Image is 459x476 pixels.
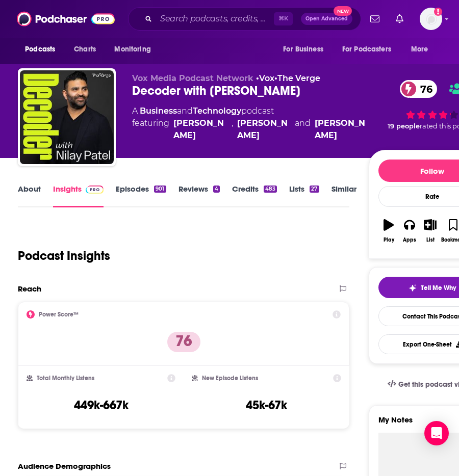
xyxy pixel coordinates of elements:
span: • [274,73,320,83]
h2: Reach [18,284,41,294]
span: featuring [132,117,368,142]
span: Open Advanced [305,16,348,21]
img: User Profile [420,8,442,30]
a: InsightsPodchaser Pro [53,184,104,207]
h2: Audience Demographics [18,461,111,471]
span: Logged in as rowan.sullivan [420,8,442,30]
span: • [256,73,274,83]
button: Show profile menu [420,8,442,30]
span: New [334,6,352,16]
div: Apps [403,237,416,243]
a: Episodes901 [116,184,166,207]
a: Technology [193,106,241,116]
h2: Power Score™ [39,311,79,318]
button: Apps [399,213,420,249]
a: Show notifications dropdown [366,10,384,28]
button: open menu [276,40,336,59]
div: 27 [310,186,319,193]
span: Charts [74,42,96,57]
a: About [18,184,41,207]
span: For Podcasters [342,42,391,57]
span: Vox Media Podcast Network [132,73,253,83]
h2: New Episode Listens [202,375,258,382]
span: More [411,42,428,57]
span: ⌘ K [274,12,293,25]
span: Podcasts [25,42,55,57]
span: Tell Me Why [421,284,456,292]
p: 76 [167,332,200,352]
div: 901 [154,186,166,193]
button: List [420,213,441,249]
button: Play [378,213,399,249]
div: Open Intercom Messenger [424,421,449,445]
span: For Business [283,42,323,57]
div: 4 [213,186,220,193]
a: Business [140,106,177,116]
button: open menu [18,40,68,59]
a: Kara Swisher [237,117,291,142]
span: 76 [410,80,438,98]
a: Jon Fortt [315,117,368,142]
button: open menu [336,40,406,59]
img: Decoder with Nilay Patel [20,70,114,164]
h2: Total Monthly Listens [37,375,94,382]
div: 483 [264,186,277,193]
a: Show notifications dropdown [392,10,407,28]
input: Search podcasts, credits, & more... [156,11,274,27]
button: open menu [107,40,164,59]
img: Podchaser - Follow, Share and Rate Podcasts [17,9,115,29]
h3: 45k-67k [246,398,287,413]
span: and [295,117,311,142]
span: Monitoring [114,42,150,57]
a: The Verge [277,73,320,83]
div: List [426,237,435,243]
button: open menu [404,40,441,59]
img: Podchaser Pro [86,186,104,194]
a: Vox [259,73,274,83]
svg: Add a profile image [434,8,442,16]
h3: 449k-667k [74,398,129,413]
div: Search podcasts, credits, & more... [128,7,361,31]
span: and [177,106,193,116]
div: A podcast [132,105,368,142]
a: Nilay Patel [173,117,227,142]
a: 76 [400,80,438,98]
button: Open AdvancedNew [301,13,352,25]
img: tell me why sparkle [409,284,417,292]
a: Lists27 [289,184,319,207]
a: Credits483 [232,184,277,207]
span: , [232,117,233,142]
a: Charts [67,40,102,59]
h1: Podcast Insights [18,248,110,263]
a: Similar [331,184,356,207]
div: Play [384,237,394,243]
span: 19 people [388,122,420,130]
a: Reviews4 [178,184,220,207]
